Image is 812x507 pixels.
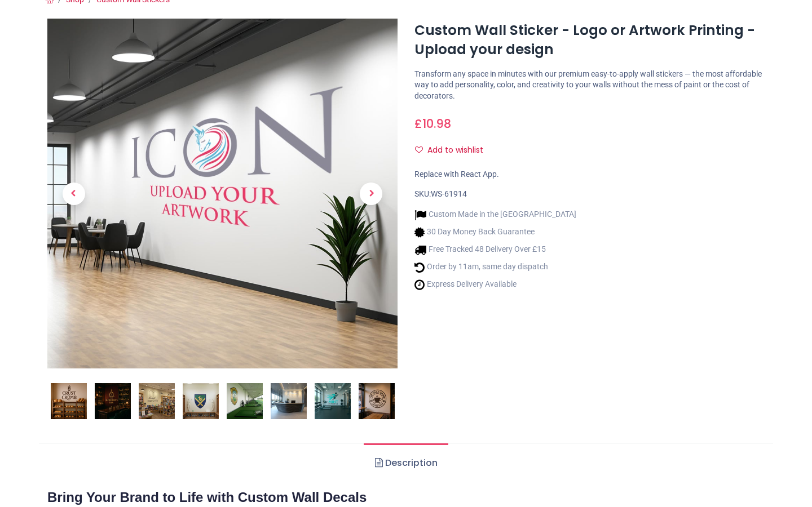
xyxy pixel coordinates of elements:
li: 30 Day Money Back Guarantee [414,226,576,238]
img: Custom Wall Sticker - Logo or Artwork Printing - Upload your design [271,383,307,419]
img: Custom Wall Sticker - Logo or Artwork Printing - Upload your design [51,383,87,419]
li: Express Delivery Available [414,279,576,291]
li: Free Tracked 48 Delivery Over £15 [414,244,576,256]
span: Next [360,183,382,205]
img: Custom Wall Sticker - Logo or Artwork Printing - Upload your design [47,19,398,368]
i: Add to wishlist [415,146,423,154]
a: Previous [47,71,100,316]
img: Custom Wall Sticker - Logo or Artwork Printing - Upload your design [139,383,175,419]
li: Order by 11am, same day dispatch [414,261,576,273]
button: Add to wishlistAdd to wishlist [414,141,493,160]
img: Custom Wall Sticker - Logo or Artwork Printing - Upload your design [315,383,351,419]
img: Custom Wall Sticker - Logo or Artwork Printing - Upload your design [227,383,263,419]
p: Transform any space in minutes with our premium easy-to-apply wall stickers — the most affordable... [414,69,765,102]
span: 10.98 [422,115,451,132]
div: Replace with React App. [414,169,765,180]
img: Custom Wall Sticker - Logo or Artwork Printing - Upload your design [359,383,395,419]
span: Previous [63,183,85,205]
span: WS-61914 [431,189,467,198]
strong: Bring Your Brand to Life with Custom Wall Decals [47,490,367,505]
img: Custom Wall Sticker - Logo or Artwork Printing - Upload your design [95,383,131,419]
li: Custom Made in the [GEOGRAPHIC_DATA] [414,209,576,221]
h1: Custom Wall Sticker - Logo or Artwork Printing - Upload your design [414,21,765,60]
img: Custom Wall Sticker - Logo or Artwork Printing - Upload your design [183,383,219,419]
span: £ [414,115,451,132]
a: Description [364,443,448,483]
div: SKU: [414,189,765,200]
a: Next [345,71,398,316]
